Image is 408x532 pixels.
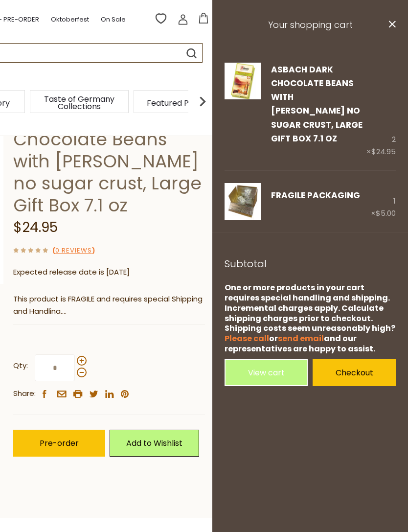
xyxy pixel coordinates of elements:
p: This product is FRAGILE and requires special Shipping and Handling. [13,293,205,318]
span: Share: [13,388,36,400]
a: Asbach Dark Chocolate Beans with [PERSON_NAME] no sugar crust, Large Gift Box 7.1 oz [271,64,363,145]
img: FRAGILE Packaging [225,183,261,220]
a: On Sale [101,14,126,25]
button: Pre-order [13,430,105,457]
img: Asbach Dark Chocolate Beans with Brandy in Large Gift Box (no sugar crust) [225,63,261,99]
a: Oktoberfest [51,14,89,25]
a: Please call [225,333,269,344]
div: One or more products in your cart requires special handling and shipping. Incremental charges app... [225,283,396,354]
a: Add to Wishlist [110,430,199,457]
div: 2 × [366,63,396,159]
a: send email [278,333,324,344]
strong: Qty: [13,360,28,372]
a: Checkout [313,359,396,386]
img: next arrow [193,92,212,111]
span: Pre-order [40,438,79,449]
p: Expected release date is [DATE] [13,266,205,278]
a: View cart [225,359,308,386]
a: Featured Products [147,99,219,107]
a: Asbach Dark Chocolate Beans with Brandy in Large Gift Box (no sugar crust) [225,63,261,159]
input: Qty: [35,354,75,381]
a: 0 Reviews [55,246,92,256]
h1: Asbach Dark Chocolate Beans with [PERSON_NAME] no sugar crust, Large Gift Box 7.1 oz [13,106,205,216]
span: ( ) [52,246,95,255]
span: $5.00 [376,208,396,218]
div: 1 × [371,183,396,220]
a: Taste of Germany Collections [40,95,118,110]
a: FRAGILE Packaging [271,189,360,201]
span: $24.95 [371,146,396,157]
span: Subtotal [225,257,267,271]
span: $24.95 [13,218,58,237]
